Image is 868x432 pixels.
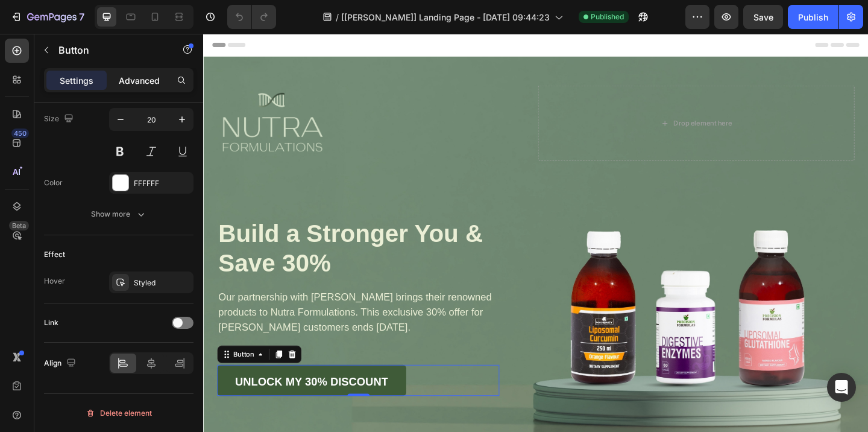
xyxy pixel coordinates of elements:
p: 7 [79,10,84,24]
iframe: Design area [203,34,868,432]
div: Show more [91,208,147,220]
div: Delete element [86,406,152,421]
div: Color [44,177,63,188]
div: Hover [44,276,65,287]
div: Drop element here [512,92,576,102]
span: Save [753,12,773,22]
h1: Build a Stronger You & Save 30% [15,200,322,267]
div: Open Intercom Messenger [827,373,856,402]
button: Publish [788,5,838,29]
button: 7 [5,5,90,29]
div: Publish [798,11,828,24]
span: [[PERSON_NAME]] Landing Page - [DATE] 09:44:23 [341,11,550,24]
p: Advanced [119,74,160,87]
div: Beta [9,221,29,230]
div: Align [44,355,78,372]
button: Delete element [44,404,193,423]
strong: Unlock my 30% Discount [34,372,201,385]
div: Styled [134,278,190,288]
span: Published [591,11,624,22]
p: Settings [60,74,93,87]
div: 450 [11,129,29,138]
div: Link [44,317,58,328]
div: Effect [44,249,65,260]
button: <p><strong>Unlock my 30% Discount</strong></p> [15,360,221,394]
div: Button [30,343,57,354]
button: Show more [44,203,193,225]
span: / [336,11,339,24]
div: Undo/Redo [227,5,276,29]
button: Save [743,5,783,29]
p: Our partnership with [PERSON_NAME] brings their renowned products to Nutra Formulations. This exc... [16,279,320,328]
div: FFFFFF [134,178,190,189]
p: Button [58,43,161,57]
div: Size [44,111,76,127]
